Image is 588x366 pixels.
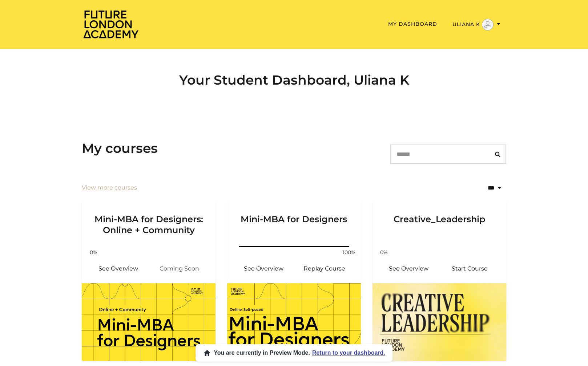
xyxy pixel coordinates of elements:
[82,183,137,192] a: View more courses
[312,350,385,356] span: Return to your dashboard.
[82,72,506,88] h2: Your Student Dashboard, Uliana K
[378,260,439,277] a: Creative_Leadership: See Overview
[388,21,437,27] a: My Dashboard
[88,260,149,277] a: Mini-MBA for Designers: Online + Community: See Overview
[381,202,498,236] h3: Creative_Leadership
[227,202,361,244] a: Mini-MBA for Designers
[85,249,102,256] span: 0%
[294,260,355,277] a: Mini-MBA for Designers: Resume Course
[464,179,506,196] select: status
[375,249,393,256] span: 0%
[341,249,358,256] span: 100%
[233,260,294,277] a: Mini-MBA for Designers: See Overview
[236,202,352,236] h3: Mini-MBA for Designers
[82,141,158,156] h3: My courses
[149,260,210,277] span: Coming Soon
[90,202,207,236] h3: Mini-MBA for Designers: Online + Community
[450,19,503,31] button: Toggle menu
[196,344,392,362] button: You are currently in Preview Mode.Return to your dashboard.
[439,260,500,277] a: Creative_Leadership: Resume Course
[372,202,506,244] a: Creative_Leadership
[82,9,140,39] img: Home Page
